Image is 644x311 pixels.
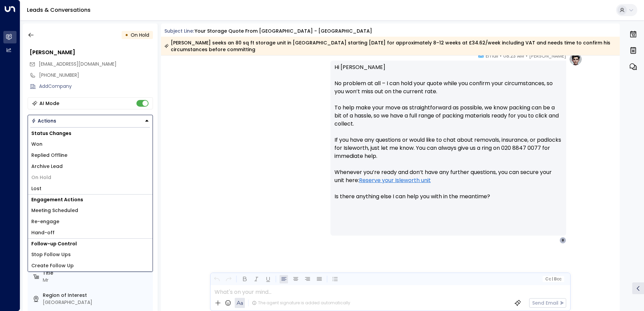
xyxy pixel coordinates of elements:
[164,28,194,34] span: Subject Line:
[213,275,221,283] button: Undo
[500,53,502,59] span: •
[552,277,553,281] span: |
[545,277,561,281] span: Cc Bcc
[334,63,562,209] p: Hi [PERSON_NAME] No problem at all – I can hold your quote while you confirm your circumstances, ...
[43,292,150,299] label: Region of Interest
[39,83,153,90] div: AddCompany
[224,275,233,283] button: Redo
[28,239,153,249] h1: Follow-up Control
[39,61,117,67] span: [EMAIL_ADDRESS][DOMAIN_NAME]
[39,61,117,68] span: bhsharky64@gmail.com
[486,53,498,59] span: Email
[542,276,564,282] button: Cc|Bcc
[31,163,63,170] span: Archive Lead
[569,53,582,66] img: profile-logo.png
[125,29,128,41] div: •
[43,299,150,306] div: [GEOGRAPHIC_DATA]
[559,237,566,244] div: B
[30,48,153,57] div: [PERSON_NAME]
[39,72,153,79] div: [PHONE_NUMBER]
[31,174,51,181] span: On Hold
[31,118,56,124] div: Actions
[43,270,150,277] label: Title
[28,195,153,205] h1: Engagement Actions
[31,262,74,269] span: Create Follow Up
[28,115,153,127] button: Actions
[359,176,431,184] a: Reserve your Isleworth unit
[31,152,67,159] span: Replied Offline
[39,100,59,107] div: AI Mode
[31,185,41,192] span: Lost
[43,277,150,284] div: Mr
[164,39,616,53] div: [PERSON_NAME] seeks an 80 sq ft storage unit in [GEOGRAPHIC_DATA] starting [DATE] for approximate...
[529,53,566,59] span: [PERSON_NAME]
[131,32,149,38] span: On Hold
[31,207,78,214] span: Meeting Scheduled
[252,300,350,306] div: The agent signature is added automatically
[28,115,153,127] div: Button group with a nested menu
[31,251,71,258] span: Stop Follow Ups
[31,218,59,225] span: Re-engage
[28,128,153,139] h1: Status Changes
[31,229,55,236] span: Hand-off
[31,141,42,148] span: Won
[503,53,524,59] span: 08:23 AM
[27,6,91,14] a: Leads & Conversations
[526,53,527,59] span: •
[195,28,372,35] div: Your storage quote from [GEOGRAPHIC_DATA] - [GEOGRAPHIC_DATA]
